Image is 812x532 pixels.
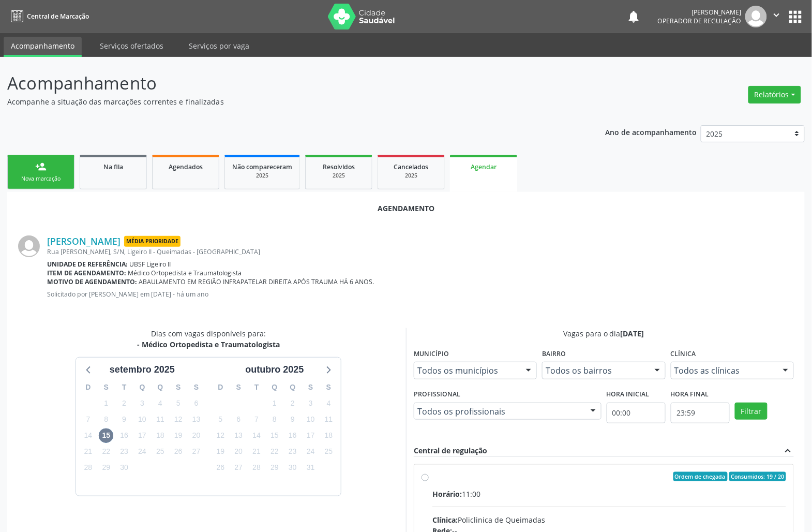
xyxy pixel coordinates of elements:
span: quarta-feira, 17 de setembro de 2025 [135,428,149,443]
span: terça-feira, 16 de setembro de 2025 [117,428,131,443]
div: 11:00 [432,489,786,499]
span: domingo, 5 de outubro de 2025 [213,412,228,426]
span: sexta-feira, 31 de outubro de 2025 [304,461,318,475]
span: Todos as clínicas [674,365,773,376]
i:  [771,9,783,21]
div: S [320,379,338,395]
span: segunda-feira, 13 de outubro de 2025 [231,428,246,443]
div: Agendamento [18,203,794,214]
span: Média Prioridade [124,236,181,247]
span: segunda-feira, 6 de outubro de 2025 [231,412,246,426]
div: Q [266,379,284,395]
span: sexta-feira, 17 de outubro de 2025 [304,428,318,443]
div: D [212,379,230,395]
div: 2025 [313,172,365,180]
label: Bairro [542,346,566,362]
span: sábado, 11 de outubro de 2025 [322,412,336,426]
span: UBSF Ligeiro II [130,260,171,269]
div: S [97,379,115,395]
span: Operador de regulação [658,17,742,25]
button: notifications [627,9,641,24]
div: Vagas para o dia [414,328,794,339]
span: sábado, 4 de outubro de 2025 [322,396,336,410]
button:  [767,6,787,27]
span: sábado, 20 de setembro de 2025 [189,428,204,443]
span: quinta-feira, 2 de outubro de 2025 [285,396,300,410]
span: Ordem de chegada [673,472,728,481]
span: Todos os municípios [417,365,516,376]
span: terça-feira, 28 de outubro de 2025 [249,461,264,475]
a: Serviços por vaga [182,37,257,55]
span: domingo, 19 de outubro de 2025 [213,445,228,459]
div: Dias com vagas disponíveis para: [137,328,280,350]
span: quarta-feira, 15 de outubro de 2025 [267,428,282,443]
span: segunda-feira, 27 de outubro de 2025 [231,461,246,475]
img: img [745,6,767,27]
span: domingo, 14 de setembro de 2025 [81,428,95,443]
span: [DATE] [621,329,644,338]
span: quarta-feira, 29 de outubro de 2025 [267,461,282,475]
p: Ano de acompanhamento [606,125,697,138]
span: sábado, 27 de setembro de 2025 [189,445,204,459]
img: img [18,235,40,257]
div: Q [133,379,152,395]
span: terça-feira, 30 de setembro de 2025 [117,461,131,475]
div: outubro 2025 [241,363,308,377]
span: domingo, 28 de setembro de 2025 [81,461,95,475]
span: sexta-feira, 19 de setembro de 2025 [171,428,186,443]
div: D [79,379,97,395]
div: S [230,379,248,395]
div: setembro 2025 [106,363,179,377]
div: Q [151,379,169,395]
b: Motivo de agendamento: [47,277,137,286]
span: Agendados [169,162,203,171]
span: domingo, 21 de setembro de 2025 [81,445,95,459]
span: Médico Ortopedista e Traumatologista [128,269,242,277]
label: Profissional [414,387,460,403]
span: segunda-feira, 20 de outubro de 2025 [231,445,246,459]
span: sábado, 18 de outubro de 2025 [322,428,336,443]
i: expand_less [783,445,794,456]
div: S [169,379,187,395]
a: Acompanhamento [4,37,82,57]
span: segunda-feira, 1 de setembro de 2025 [99,396,113,410]
div: Central de regulação [414,445,487,456]
span: domingo, 12 de outubro de 2025 [213,428,228,443]
span: quinta-feira, 23 de outubro de 2025 [285,445,300,459]
span: Todos os bairros [546,365,644,376]
button: Filtrar [735,403,768,420]
span: domingo, 26 de outubro de 2025 [213,461,228,475]
div: Policlinica de Queimadas [432,514,786,525]
span: quinta-feira, 11 de setembro de 2025 [153,412,168,426]
span: Consumidos: 19 / 20 [729,472,786,481]
span: Não compareceram [232,162,292,171]
span: Na fila [103,162,123,171]
div: 2025 [232,172,292,180]
span: terça-feira, 2 de setembro de 2025 [117,396,131,410]
span: quinta-feira, 25 de setembro de 2025 [153,445,168,459]
span: sábado, 6 de setembro de 2025 [189,396,204,410]
label: Hora final [671,387,709,403]
span: quinta-feira, 9 de outubro de 2025 [285,412,300,426]
label: Município [414,346,449,362]
span: sexta-feira, 24 de outubro de 2025 [304,445,318,459]
div: T [248,379,266,395]
span: sexta-feira, 3 de outubro de 2025 [304,396,318,410]
div: person_add [35,161,47,172]
span: quarta-feira, 8 de outubro de 2025 [267,412,282,426]
span: Todos os profissionais [417,406,580,417]
a: [PERSON_NAME] [47,235,121,247]
div: Nova marcação [15,175,67,183]
span: Horário: [432,489,462,499]
input: Selecione o horário [607,403,666,423]
span: Clínica: [432,515,458,525]
span: quarta-feira, 1 de outubro de 2025 [267,396,282,410]
div: T [115,379,133,395]
div: Rua [PERSON_NAME], S/N, Ligeiro II - Queimadas - [GEOGRAPHIC_DATA] [47,247,794,256]
span: terça-feira, 21 de outubro de 2025 [249,445,264,459]
span: quinta-feira, 16 de outubro de 2025 [285,428,300,443]
span: terça-feira, 23 de setembro de 2025 [117,445,131,459]
span: quarta-feira, 22 de outubro de 2025 [267,445,282,459]
span: segunda-feira, 29 de setembro de 2025 [99,461,113,475]
div: S [302,379,320,395]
